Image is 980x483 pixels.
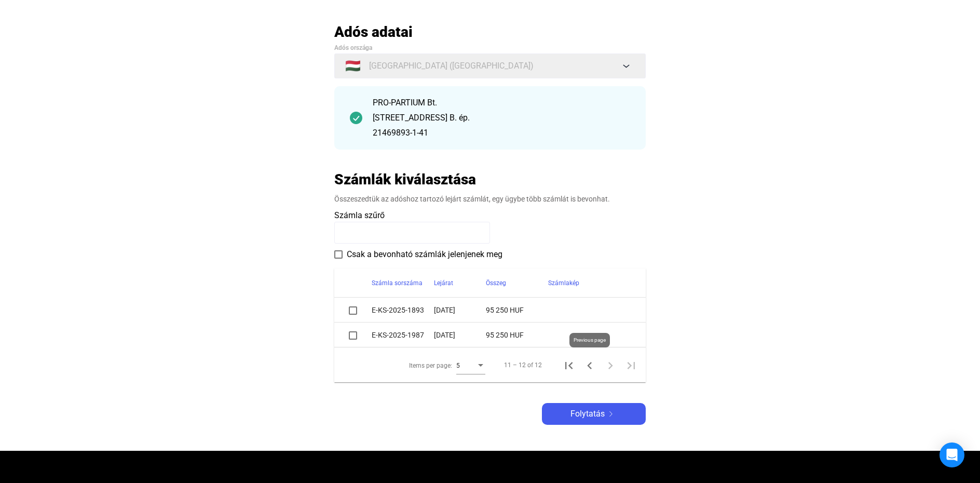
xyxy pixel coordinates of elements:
div: PRO-PARTIUM Bt. [373,97,630,109]
div: Számla sorszáma [372,277,423,289]
span: Számla szűrő [334,210,385,220]
div: Számlakép [548,277,633,289]
div: 11 – 12 of 12 [504,359,542,371]
div: Previous page [569,333,610,347]
button: Next page [600,355,621,375]
span: 🇭🇺 [345,60,361,72]
span: Adós országa [334,44,372,51]
div: Összeg [486,277,506,289]
h2: Adós adatai [334,23,646,41]
div: Számla sorszáma [372,277,434,289]
td: 95 250 HUF [486,323,548,347]
span: 5 [456,362,460,369]
span: Folytatás [570,408,605,420]
td: [DATE] [434,298,486,323]
div: Lejárat [434,277,453,289]
div: Lejárat [434,277,486,289]
div: Számlakép [548,277,579,289]
button: First page [559,355,579,375]
button: Previous page [579,355,600,375]
button: Last page [621,355,642,375]
div: 21469893-1-41 [373,127,630,139]
div: [STREET_ADDRESS] B. ép. [373,112,630,124]
span: [GEOGRAPHIC_DATA] ([GEOGRAPHIC_DATA]) [369,60,534,72]
td: 95 250 HUF [486,298,548,323]
img: arrow-right-white [605,411,617,417]
td: E-KS-2025-1893 [372,298,434,323]
div: Items per page: [409,359,452,372]
div: Összeszedtük az adóshoz tartozó lejárt számlát, egy ügybe több számlát is bevonhat. [334,194,646,204]
div: Open Intercom Messenger [940,442,964,467]
td: E-KS-2025-1987 [372,323,434,347]
h2: Számlák kiválasztása [334,170,476,189]
span: Csak a bevonható számlák jelenjenek meg [347,248,502,261]
button: 🇭🇺[GEOGRAPHIC_DATA] ([GEOGRAPHIC_DATA]) [334,53,646,78]
mat-select: Items per page: [456,359,485,371]
button: Folytatásarrow-right-white [542,403,646,425]
div: Összeg [486,277,548,289]
td: [DATE] [434,323,486,347]
img: checkmark-darker-green-circle [350,112,362,124]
